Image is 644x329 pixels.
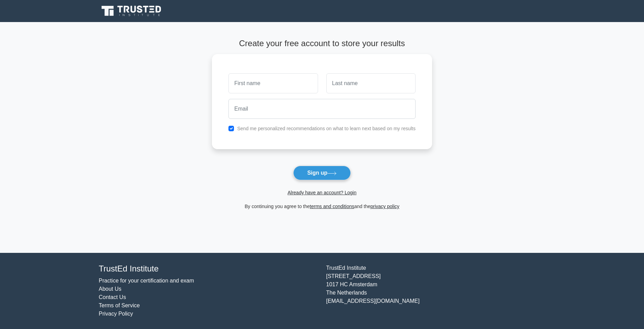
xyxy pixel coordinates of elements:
a: terms and conditions [310,204,354,209]
a: Contact Us [99,294,126,300]
a: Terms of Service [99,302,140,308]
h4: Create your free account to store your results [212,39,432,49]
h4: TrustEd Institute [99,264,318,274]
input: Email [228,99,416,119]
input: Last name [326,73,416,93]
a: Privacy Policy [99,311,133,317]
div: By continuing you agree to the and the [208,202,436,210]
a: Already have an account? Login [287,190,356,195]
a: About Us [99,286,122,292]
label: Send me personalized recommendations on what to learn next based on my results [237,126,416,131]
div: TrustEd Institute [STREET_ADDRESS] 1017 HC Amsterdam The Netherlands [EMAIL_ADDRESS][DOMAIN_NAME] [322,264,550,318]
input: First name [228,73,318,93]
a: privacy policy [370,204,399,209]
a: Practice for your certification and exam [99,278,194,284]
button: Sign up [293,166,351,180]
